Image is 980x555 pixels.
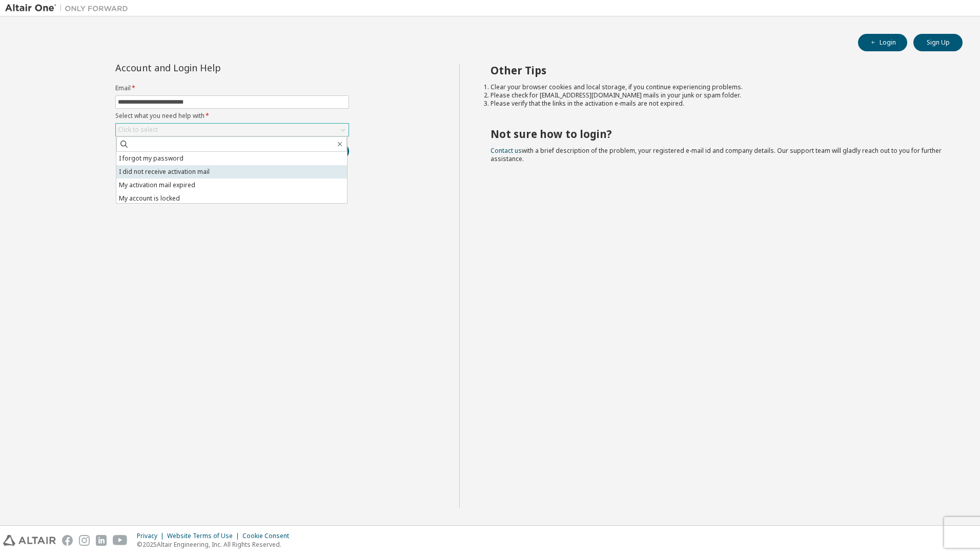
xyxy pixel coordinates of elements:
div: Website Terms of Use [167,532,242,540]
li: Please verify that the links in the activation e-mails are not expired. [491,100,945,108]
label: Select what you need help with [115,112,349,120]
h2: Other Tips [491,64,945,77]
span: with a brief description of the problem, your registered e-mail id and company details. Our suppo... [491,146,942,163]
img: youtube.svg [113,535,128,546]
div: Click to select [116,124,349,136]
h2: Not sure how to login? [491,127,945,141]
img: altair_logo.svg [3,535,56,546]
button: Sign Up [913,34,963,51]
img: facebook.svg [62,535,73,546]
div: Click to select [118,126,158,134]
img: instagram.svg [79,535,90,546]
div: Account and Login Help [115,64,302,72]
div: Cookie Consent [242,532,295,540]
label: Email [115,84,349,92]
img: Altair One [5,3,133,13]
button: Login [858,34,907,51]
a: Contact us [491,146,522,155]
li: Please check for [EMAIL_ADDRESS][DOMAIN_NAME] mails in your junk or spam folder. [491,91,945,100]
li: I forgot my password [116,152,347,165]
li: Clear your browser cookies and local storage, if you continue experiencing problems. [491,83,945,91]
p: © 2025 Altair Engineering, Inc. All Rights Reserved. [137,540,295,549]
div: Privacy [137,532,167,540]
img: linkedin.svg [96,535,107,546]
